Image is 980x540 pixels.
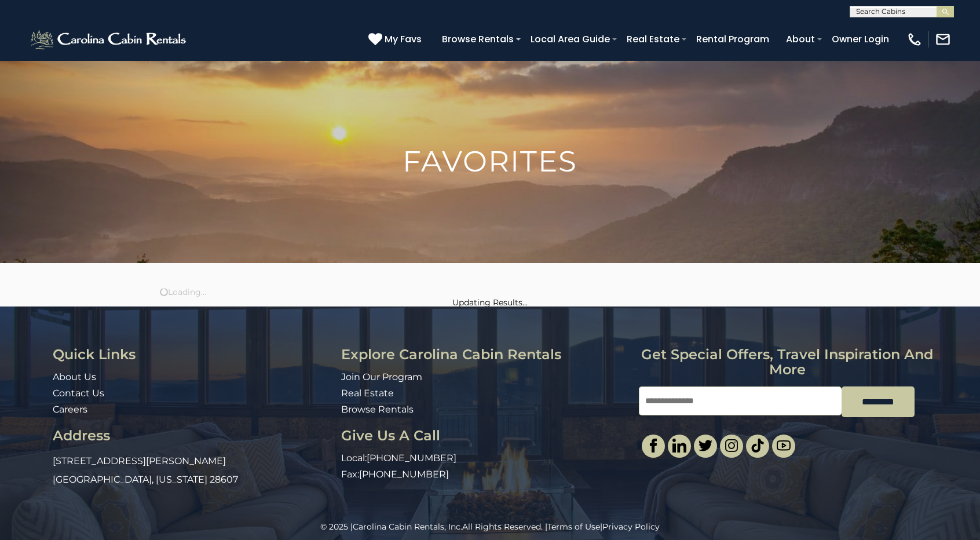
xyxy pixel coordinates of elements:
[777,439,791,453] img: youtube-light.svg
[672,439,686,453] img: linkedin-single.svg
[53,347,332,362] h3: Quick Links
[906,31,923,48] img: phone-regular-white.png
[53,371,96,382] a: About Us
[385,32,422,46] span: My Favs
[341,371,422,382] a: Join Our Program
[621,29,685,49] a: Real Estate
[646,439,660,453] img: facebook-single.svg
[525,29,616,49] a: Local Area Guide
[320,521,462,532] span: © 2025 |
[53,388,104,399] a: Contact Us
[53,452,332,489] p: [STREET_ADDRESS][PERSON_NAME] [GEOGRAPHIC_DATA], [US_STATE] 28607
[26,521,954,532] p: All Rights Reserved. | |
[699,439,712,453] img: twitter-single.svg
[341,388,394,399] a: Real Estate
[367,453,456,464] a: [PHONE_NUMBER]
[547,521,600,532] a: Terms of Use
[725,439,738,453] img: instagram-single.svg
[53,404,87,415] a: Careers
[436,29,520,49] a: Browse Rentals
[341,452,630,465] p: Local:
[826,29,895,49] a: Owner Login
[341,468,630,481] p: Fax:
[29,28,189,51] img: White-1-2.png
[341,404,414,415] a: Browse Rentals
[690,29,775,49] a: Rental Program
[602,521,660,532] a: Privacy Policy
[359,469,449,480] a: [PHONE_NUMBER]
[639,347,936,378] h3: Get special offers, travel inspiration and more
[751,439,765,453] img: tiktok.svg
[368,32,425,47] a: My Favs
[53,428,332,443] h3: Address
[353,521,462,532] a: Carolina Cabin Rentals, Inc.
[341,347,630,362] h3: Explore Carolina Cabin Rentals
[780,29,821,49] a: About
[341,428,630,443] h3: Give Us A Call
[935,31,951,48] img: mail-regular-white.png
